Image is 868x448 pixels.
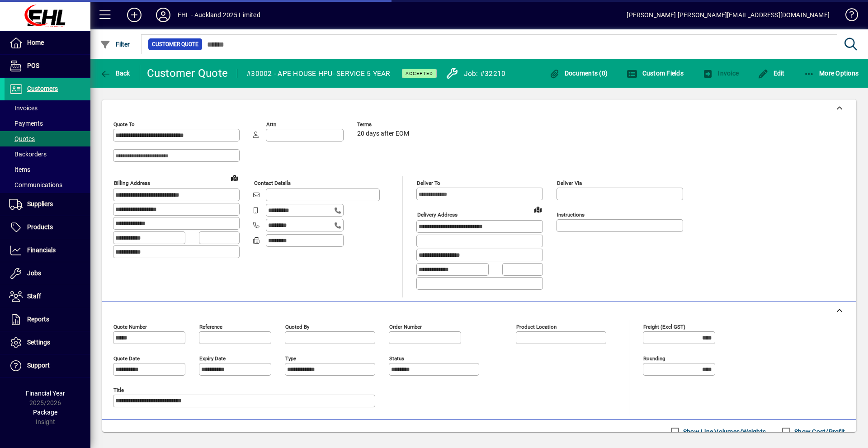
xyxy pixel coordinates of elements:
[9,166,30,173] span: Items
[149,7,178,23] button: Profile
[5,308,90,331] a: Reports
[547,65,610,81] button: Documents (0)
[100,70,130,77] span: Back
[464,66,506,81] div: Job: #32210
[27,62,39,69] span: POS
[557,212,585,218] mat-label: Instructions
[227,170,242,185] a: View on map
[758,70,785,77] span: Edit
[531,202,545,217] a: View on map
[27,269,41,277] span: Jobs
[357,130,409,137] span: 20 days after EOM
[199,355,226,361] mat-label: Expiry date
[33,409,57,416] span: Package
[9,151,47,158] span: Backorders
[5,55,90,77] a: POS
[9,181,62,189] span: Communications
[113,121,135,127] mat-label: Quote To
[9,135,35,142] span: Quotes
[5,131,90,146] a: Quotes
[9,104,38,112] span: Invoices
[624,65,686,81] button: Custom Fields
[406,71,433,76] span: ACCEPTED
[839,2,857,31] a: Knowledge Base
[98,36,132,52] button: Filter
[27,223,53,231] span: Products
[557,180,582,186] mat-label: Deliver via
[627,8,830,22] div: [PERSON_NAME] [PERSON_NAME][EMAIL_ADDRESS][DOMAIN_NAME]
[9,120,43,127] span: Payments
[5,285,90,308] a: Staff
[27,316,49,323] span: Reports
[26,390,65,397] span: Financial Year
[113,323,147,330] mat-label: Quote number
[285,355,296,361] mat-label: Type
[802,65,861,81] button: More Options
[98,65,132,81] button: Back
[27,339,50,346] span: Settings
[703,70,739,77] span: Invoice
[389,323,422,330] mat-label: Order number
[5,116,90,131] a: Payments
[439,65,508,82] a: Job: #32210
[793,427,845,436] label: Show Cost/Profit
[27,85,58,92] span: Customers
[5,146,90,162] a: Backorders
[27,246,56,254] span: Financials
[147,66,228,80] div: Customer Quote
[700,65,741,81] button: Invoice
[681,427,766,436] label: Show Line Volumes/Weights
[357,122,411,127] span: Terms
[5,177,90,193] a: Communications
[27,39,44,46] span: Home
[804,70,859,77] span: More Options
[389,355,404,361] mat-label: Status
[27,292,41,300] span: Staff
[5,32,90,54] a: Home
[152,40,198,49] span: Customer Quote
[5,354,90,377] a: Support
[643,355,665,361] mat-label: Rounding
[5,216,90,239] a: Products
[755,65,787,81] button: Edit
[516,323,557,330] mat-label: Product location
[27,362,50,369] span: Support
[100,41,130,48] span: Filter
[199,323,222,330] mat-label: Reference
[5,239,90,262] a: Financials
[113,355,140,361] mat-label: Quote date
[246,66,391,81] div: #30002 - APE HOUSE HPU- SERVICE 5 YEAR
[5,331,90,354] a: Settings
[643,323,685,330] mat-label: Freight (excl GST)
[417,180,440,186] mat-label: Deliver To
[178,8,260,22] div: EHL - Auckland 2025 Limited
[90,65,140,81] app-page-header-button: Back
[27,200,53,207] span: Suppliers
[5,193,90,216] a: Suppliers
[120,7,149,23] button: Add
[113,387,124,393] mat-label: Title
[5,262,90,285] a: Jobs
[266,121,276,127] mat-label: Attn
[285,323,309,330] mat-label: Quoted by
[5,100,90,116] a: Invoices
[5,162,90,177] a: Items
[549,70,608,77] span: Documents (0)
[627,70,684,77] span: Custom Fields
